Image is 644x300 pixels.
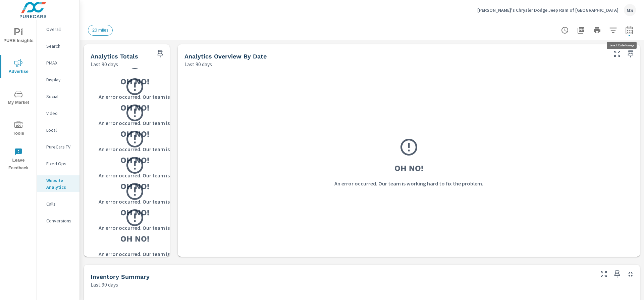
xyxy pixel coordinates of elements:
p: [PERSON_NAME]'s Chrysler Dodge Jeep Ram of [GEOGRAPHIC_DATA] [477,7,619,13]
button: Minimize Widget [625,269,636,280]
span: Tools [2,121,35,137]
h3: Oh No! [120,128,149,140]
p: Conversions [46,217,74,224]
span: Save this to your personalized report [612,269,623,280]
p: An error occurred. Our team is working hard to fix the problem. [99,145,171,169]
div: Overall [37,24,79,34]
p: Last 90 days [91,60,118,68]
span: 20 miles [88,28,112,33]
h3: Oh No! [120,207,149,218]
div: Conversions [37,216,79,226]
h5: Analytics Overview By Date [184,53,267,60]
h3: Oh No! [120,233,149,245]
p: PureCars TV [46,143,74,150]
p: PMAX [46,59,74,66]
p: Display [46,76,74,83]
p: Video [46,110,74,117]
h3: Oh No! [120,76,149,87]
h3: Oh No! [120,155,149,166]
span: PURE Insights [2,28,35,45]
div: Website Analytics [37,175,79,192]
p: An error occurred. Our team is working hard to fix the problem. [99,198,171,222]
p: Last 90 days [184,60,212,68]
h3: Oh No! [120,181,149,192]
p: Overall [46,26,74,33]
div: Calls [37,199,79,209]
h5: Analytics Totals [91,53,138,60]
span: Save this to your personalized report [625,48,636,59]
p: An error occurred. Our team is working hard to fix the problem. [99,250,171,274]
h3: Oh No! [394,163,423,174]
div: Social [37,91,79,101]
p: An error occurred. Our team is working hard to fix the problem. [334,179,483,187]
p: Social [46,93,74,100]
button: Make Fullscreen [612,48,623,59]
p: Website Analytics [46,177,74,190]
h5: Inventory Summary [91,273,150,280]
p: An error occurred. Our team is working hard to fix the problem. [99,93,171,117]
p: An error occurred. Our team is working hard to fix the problem. [99,119,171,143]
div: Search [37,41,79,51]
p: Fixed Ops [46,160,74,167]
h3: Oh No! [120,102,149,114]
div: Fixed Ops [37,159,79,169]
div: PureCars TV [37,142,79,152]
p: Calls [46,201,74,207]
span: Leave Feedback [2,148,35,172]
span: Advertise [2,59,35,76]
div: MS [624,4,636,16]
div: Display [37,75,79,85]
p: An error occurred. Our team is working hard to fix the problem. [99,224,171,248]
button: Make Fullscreen [598,269,609,280]
span: Save this to your personalized report [155,48,166,59]
span: My Market [2,90,35,106]
p: An error occurred. Our team is working hard to fix the problem. [99,171,171,196]
div: Local [37,125,79,135]
div: Video [37,108,79,118]
div: nav menu [0,20,37,175]
p: Local [46,127,74,133]
p: Search [46,43,74,49]
div: PMAX [37,58,79,68]
p: Last 90 days [91,281,118,289]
